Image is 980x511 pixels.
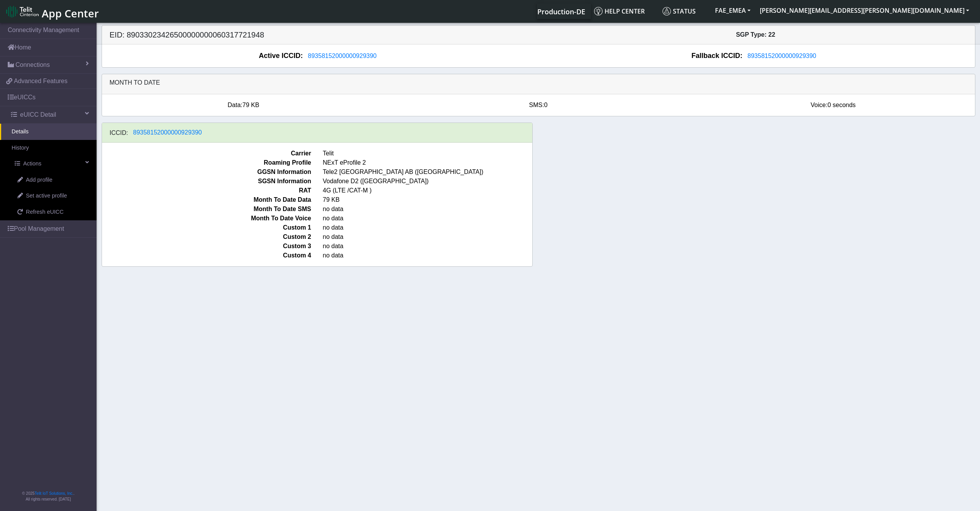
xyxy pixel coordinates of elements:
a: Telit IoT Solutions, Inc. [35,491,73,496]
span: 0 seconds [827,102,856,108]
img: logo-telit-cinterion-gw-new.png [6,5,39,18]
span: Voice: [811,102,828,108]
span: Actions [23,160,41,168]
a: Your current platform instance [537,3,585,19]
span: Connections [15,60,50,70]
h6: Month to date [110,79,967,86]
span: Month To Date Voice [96,214,317,223]
span: Production-DE [537,7,585,16]
span: Active ICCID: [259,51,303,61]
span: Custom 4 [96,251,317,260]
a: Actions [3,156,97,172]
span: Carrier [96,149,317,158]
a: App Center [6,3,98,20]
span: 79 KB [317,195,538,204]
span: Help center [594,7,645,15]
span: NExT eProfile 2 [317,158,538,167]
span: Status [662,7,696,15]
img: knowledge.svg [594,7,603,15]
span: 89358152000000929390 [133,129,202,136]
a: eUICC Detail [3,106,97,123]
button: FAE_EMEA [710,3,755,17]
span: eUICC Detail [20,110,56,119]
span: GGSN Information [96,167,317,177]
span: no data [317,251,538,260]
h5: EID: 89033023426500000000060317721948 [104,30,538,39]
span: 89358152000000929390 [747,53,816,59]
button: 89358152000000929390 [128,128,207,138]
span: no data [317,204,538,214]
button: 89358152000000929390 [303,51,382,61]
span: Custom 3 [96,242,317,251]
a: Refresh eUICC [6,204,97,220]
span: Custom 1 [96,223,317,232]
span: Tele2 [GEOGRAPHIC_DATA] AB ([GEOGRAPHIC_DATA]) [317,167,538,177]
span: Data: [228,102,242,108]
span: 0 [544,102,548,108]
img: status.svg [662,7,671,15]
span: Custom 2 [96,232,317,242]
h6: ICCID: [110,129,128,136]
span: 4G (LTE /CAT-M ) [317,186,538,195]
span: Roaming Profile [96,158,317,167]
span: Advanced Features [14,77,68,86]
a: Help center [591,3,659,19]
span: no data [317,242,538,251]
span: Month To Date Data [96,195,317,204]
a: Set active profile [6,188,97,204]
button: 89358152000000929390 [742,51,821,61]
span: RAT [96,186,317,195]
a: Status [659,3,710,19]
span: 79 KB [242,102,259,108]
span: 89358152000000929390 [308,53,377,59]
span: SGSN Information [96,177,317,186]
span: Telit [317,149,538,158]
a: Add profile [6,172,97,188]
span: no data [317,223,538,232]
span: Refresh eUICC [26,208,64,216]
span: SGP Type: 22 [736,31,775,38]
span: no data [317,232,538,242]
span: Month To Date SMS [96,204,317,214]
span: Fallback ICCID: [691,51,742,61]
span: SMS: [529,102,544,108]
span: Vodafone D2 ([GEOGRAPHIC_DATA]) [317,177,538,186]
span: Add profile [26,176,53,184]
span: no data [317,214,538,223]
button: [PERSON_NAME][EMAIL_ADDRESS][PERSON_NAME][DOMAIN_NAME] [755,3,974,17]
span: Set active profile [26,192,67,200]
span: App Center [42,6,99,20]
